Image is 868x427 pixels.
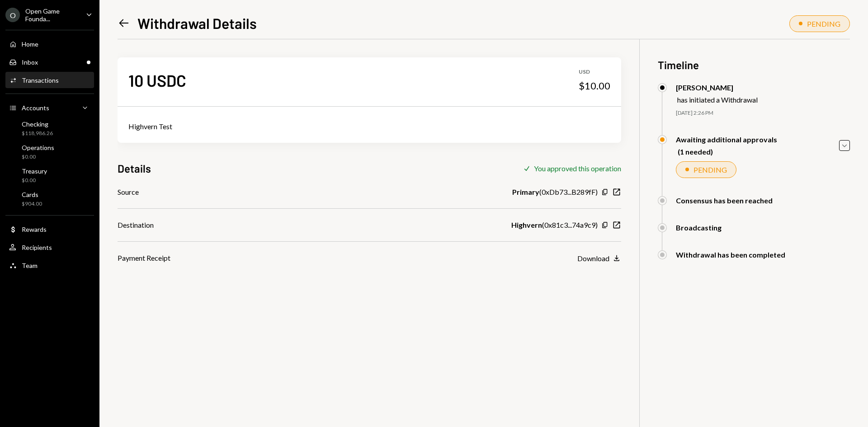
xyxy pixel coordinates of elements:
div: USD [579,68,610,76]
div: Consensus has been reached [676,196,773,205]
a: Transactions [5,72,94,88]
div: Payment Receipt [118,253,170,263]
div: (1 needed) [678,147,777,156]
div: 10 USDC [128,70,186,90]
div: Recipients [22,244,52,251]
div: You approved this operation [534,164,621,173]
div: Home [22,40,38,48]
h1: Withdrawal Details [137,14,257,32]
a: Cards$904.00 [5,188,94,210]
div: Download [577,254,609,263]
a: Team [5,257,94,273]
div: Operations [22,144,54,151]
div: Accounts [22,104,49,112]
div: Treasury [22,167,47,175]
div: Cards [22,191,42,198]
div: [PERSON_NAME] [676,83,758,92]
div: Source [118,187,139,197]
div: $0.00 [22,177,47,184]
h3: Timeline [658,57,850,72]
div: has initiated a Withdrawal [677,95,758,104]
button: Download [577,253,621,263]
div: Awaiting additional approvals [676,135,777,144]
b: Primary [512,187,539,197]
div: Checking [22,120,53,128]
div: Rewards [22,225,47,233]
div: $0.00 [22,153,54,161]
a: Home [5,36,94,52]
div: $904.00 [22,200,42,208]
div: [DATE] 2:26 PM [676,109,850,117]
div: ( 0x81c3...74a9c9 ) [511,220,598,230]
div: Open Game Founda... [25,7,79,23]
div: Broadcasting [676,223,722,232]
a: Inbox [5,54,94,70]
div: PENDING [807,19,840,28]
div: $10.00 [579,80,610,92]
div: Withdrawal has been completed [676,250,785,259]
h3: Details [118,161,151,176]
a: Rewards [5,221,94,237]
div: Transactions [22,76,59,84]
div: Destination [118,220,154,230]
div: Inbox [22,58,38,66]
b: Highvern [511,220,542,230]
a: Checking$118,986.26 [5,117,94,139]
div: ( 0xDb73...B289fF ) [512,187,598,197]
a: Accounts [5,99,94,116]
a: Treasury$0.00 [5,164,94,186]
div: PENDING [693,165,727,174]
a: Operations$0.00 [5,141,94,163]
div: Highvern Test [128,121,610,132]
div: Team [22,262,38,269]
div: O [5,8,20,22]
div: $118,986.26 [22,130,53,137]
a: Recipients [5,239,94,255]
